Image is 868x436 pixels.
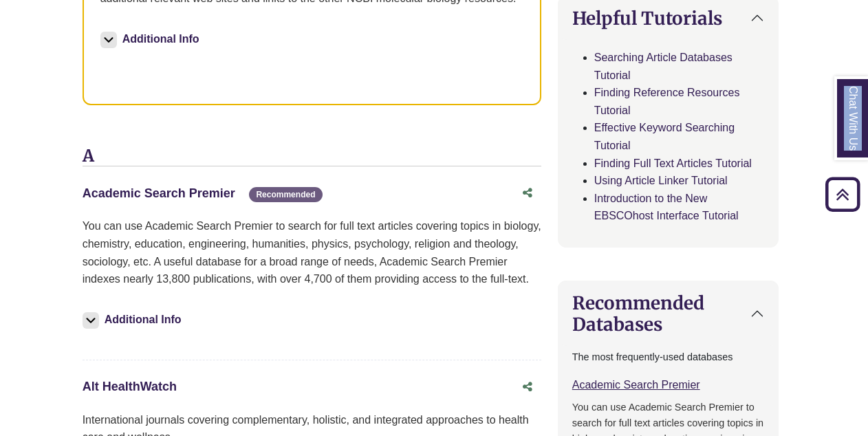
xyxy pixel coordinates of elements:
a: Effective Keyword Searching Tutorial [594,122,735,151]
button: Additional Info [83,310,186,329]
h3: A [83,146,541,167]
a: Academic Search Premier [83,186,235,200]
a: Introduction to the New EBSCOhost Interface Tutorial [594,193,739,222]
button: Recommended Databases [558,281,779,346]
a: Searching Article Databases Tutorial [594,52,733,81]
a: Finding Reference Resources Tutorial [594,87,740,116]
button: Share this database [514,374,541,400]
span: Recommended [249,187,322,203]
a: Using Article Linker Tutorial [594,175,728,186]
a: Academic Search Premier [572,379,700,391]
a: Back to Top [821,185,865,204]
button: Additional Info [100,30,204,49]
a: Alt HealthWatch [83,380,177,393]
button: Share this database [514,180,541,206]
p: The most frequently-used databases [572,349,765,365]
a: Finding Full Text Articles Tutorial [594,157,752,169]
p: You can use Academic Search Premier to search for full text articles covering topics in biology, ... [83,217,541,287]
